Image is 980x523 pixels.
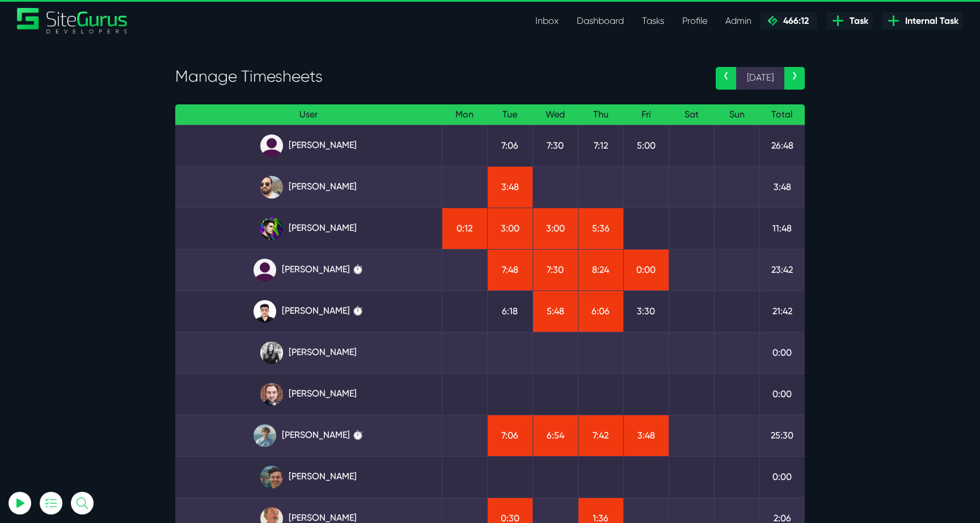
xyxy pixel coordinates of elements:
[184,466,433,488] a: [PERSON_NAME]
[254,259,276,281] img: default_qrqg0b.png
[623,415,669,456] td: 3:48
[759,104,805,125] th: Total
[901,14,958,28] span: Internal Task
[184,383,433,406] a: [PERSON_NAME]
[623,290,669,332] td: 3:30
[487,208,533,249] td: 3:00
[714,104,759,125] th: Sun
[17,8,128,33] a: SiteGurus
[578,249,623,290] td: 8:24
[254,424,276,447] img: tkl4csrki1nqjgf0pb1z.png
[882,12,963,29] a: Internal Task
[175,67,699,86] h3: Manage Timesheets
[254,300,276,323] img: xv1kmavyemxtguplm5ir.png
[487,249,533,290] td: 7:48
[568,10,633,32] a: Dashboard
[784,67,805,90] a: ›
[184,134,433,157] a: [PERSON_NAME]
[442,104,487,125] th: Mon
[716,10,761,32] a: Admin
[533,249,578,290] td: 7:30
[623,249,669,290] td: 0:00
[260,134,283,157] img: default_qrqg0b.png
[533,415,578,456] td: 6:54
[759,249,805,290] td: 23:42
[779,15,809,26] span: 466:12
[260,466,283,488] img: esb8jb8dmrsykbqurfoz.jpg
[260,383,283,406] img: tfogtqcjwjterk6idyiu.jpg
[716,67,736,90] a: ‹
[673,10,716,32] a: Profile
[533,290,578,332] td: 5:48
[184,424,433,447] a: [PERSON_NAME] ⏱️
[759,290,805,332] td: 21:42
[759,125,805,166] td: 26:48
[759,208,805,249] td: 11:48
[759,166,805,208] td: 3:48
[184,300,433,323] a: [PERSON_NAME] ⏱️
[736,67,784,90] span: [DATE]
[633,10,673,32] a: Tasks
[442,208,487,249] td: 0:12
[669,104,714,125] th: Sat
[759,456,805,497] td: 0:00
[578,125,623,166] td: 7:12
[184,259,433,281] a: [PERSON_NAME] ⏱️
[260,217,283,240] img: rxuxidhawjjb44sgel4e.png
[17,8,128,33] img: Sitegurus Logo
[759,332,805,373] td: 0:00
[759,415,805,456] td: 25:30
[533,208,578,249] td: 3:00
[826,12,873,29] a: Task
[578,415,623,456] td: 7:42
[184,341,433,364] a: [PERSON_NAME]
[175,104,442,125] th: User
[260,176,283,199] img: ublsy46zpoyz6muduycb.jpg
[761,12,817,29] a: 466:12
[487,125,533,166] td: 7:06
[184,217,433,240] a: [PERSON_NAME]
[533,104,578,125] th: Wed
[759,373,805,415] td: 0:00
[578,104,623,125] th: Thu
[184,176,433,199] a: [PERSON_NAME]
[623,125,669,166] td: 5:00
[526,10,568,32] a: Inbox
[487,166,533,208] td: 3:48
[623,104,669,125] th: Fri
[533,125,578,166] td: 7:30
[487,290,533,332] td: 6:18
[487,415,533,456] td: 7:06
[578,290,623,332] td: 6:06
[260,341,283,364] img: rgqpcqpgtbr9fmz9rxmm.jpg
[845,14,868,28] span: Task
[578,208,623,249] td: 5:36
[487,104,533,125] th: Tue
